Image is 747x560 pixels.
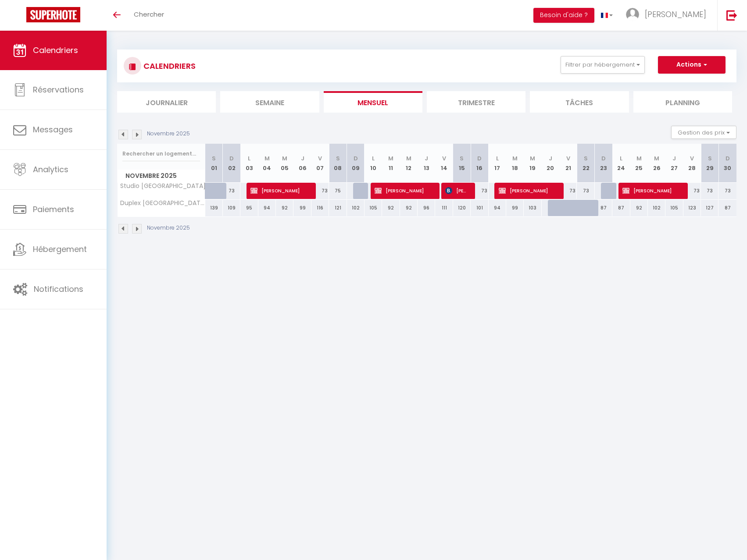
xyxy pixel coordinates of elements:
[324,91,422,113] li: Mensuel
[453,200,471,216] div: 120
[630,144,648,183] th: 25
[329,144,347,183] th: 08
[311,200,329,216] div: 116
[301,154,304,163] abbr: J
[672,154,676,163] abbr: J
[400,200,418,216] div: 92
[726,10,737,21] img: logout
[471,183,488,199] div: 73
[690,154,694,163] abbr: V
[33,124,73,135] span: Messages
[683,183,701,199] div: 73
[282,154,287,163] abbr: M
[630,200,648,216] div: 92
[435,200,453,216] div: 111
[718,200,736,216] div: 87
[336,154,340,163] abbr: S
[258,200,276,216] div: 94
[375,182,433,199] span: [PERSON_NAME]
[400,144,418,183] th: 12
[595,144,612,183] th: 23
[559,144,577,183] th: 21
[601,154,606,163] abbr: D
[223,144,240,183] th: 02
[293,200,311,216] div: 99
[612,200,630,216] div: 87
[683,144,701,183] th: 28
[633,91,732,113] li: Planning
[445,182,468,199] span: [PERSON_NAME]
[442,154,446,163] abbr: V
[701,200,718,216] div: 127
[258,144,276,183] th: 04
[559,183,577,199] div: 73
[141,56,196,76] h3: CALENDRIERS
[658,56,726,74] button: Actions
[276,144,293,183] th: 05
[117,91,216,113] li: Journalier
[499,182,557,199] span: [PERSON_NAME]
[636,154,642,163] abbr: M
[240,200,258,216] div: 95
[726,154,730,163] abbr: D
[365,144,382,183] th: 10
[524,200,541,216] div: 103
[240,144,258,183] th: 03
[212,154,216,163] abbr: S
[577,144,594,183] th: 22
[471,200,488,216] div: 101
[718,144,736,183] th: 30
[372,154,375,163] abbr: L
[542,144,559,183] th: 20
[506,144,524,183] th: 18
[205,200,223,216] div: 139
[701,144,718,183] th: 29
[584,154,588,163] abbr: S
[701,183,718,199] div: 73
[147,130,190,138] p: Novembre 2025
[648,200,665,216] div: 102
[477,154,482,163] abbr: D
[577,183,594,199] div: 73
[530,154,535,163] abbr: M
[248,154,250,163] abbr: L
[119,200,207,206] span: Duplex [GEOGRAPHIC_DATA]
[318,154,322,163] abbr: V
[264,154,270,163] abbr: M
[33,244,87,255] span: Hébergement
[250,182,309,199] span: [PERSON_NAME]
[382,200,400,216] div: 92
[382,144,400,183] th: 11
[122,146,200,162] input: Rechercher un logement...
[671,126,736,139] button: Gestion des prix
[276,200,293,216] div: 92
[33,204,74,215] span: Paiements
[620,154,622,163] abbr: L
[612,144,630,183] th: 24
[205,144,223,183] th: 01
[489,144,506,183] th: 17
[329,183,347,199] div: 75
[453,144,471,183] th: 15
[566,154,570,163] abbr: V
[293,144,311,183] th: 06
[365,200,382,216] div: 105
[406,154,411,163] abbr: M
[418,144,435,183] th: 13
[435,144,453,183] th: 14
[427,91,525,113] li: Trimestre
[626,8,639,21] img: ...
[119,183,206,189] span: Studio [GEOGRAPHIC_DATA]
[223,183,240,199] div: 73
[524,144,541,183] th: 19
[354,154,358,163] abbr: D
[425,154,428,163] abbr: J
[645,9,706,20] span: [PERSON_NAME]
[549,154,552,163] abbr: J
[708,154,712,163] abbr: S
[347,200,365,216] div: 102
[561,56,645,74] button: Filtrer par hébergement
[33,84,84,95] span: Réservations
[665,200,683,216] div: 105
[512,154,518,163] abbr: M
